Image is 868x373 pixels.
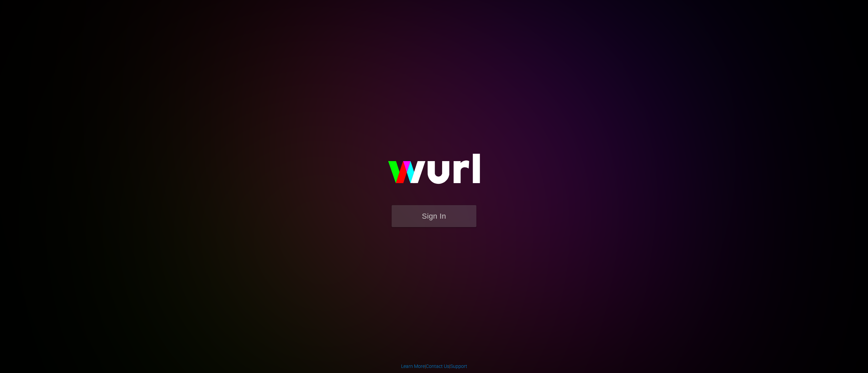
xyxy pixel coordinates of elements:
a: Contact Us [426,364,449,369]
button: Sign In [392,205,476,227]
img: wurl-logo-on-black-223613ac3d8ba8fe6dc639794a292ebdb59501304c7dfd60c99c58986ef67473.svg [366,139,502,205]
div: | | [401,363,467,370]
a: Learn More [401,364,425,369]
a: Support [450,364,467,369]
